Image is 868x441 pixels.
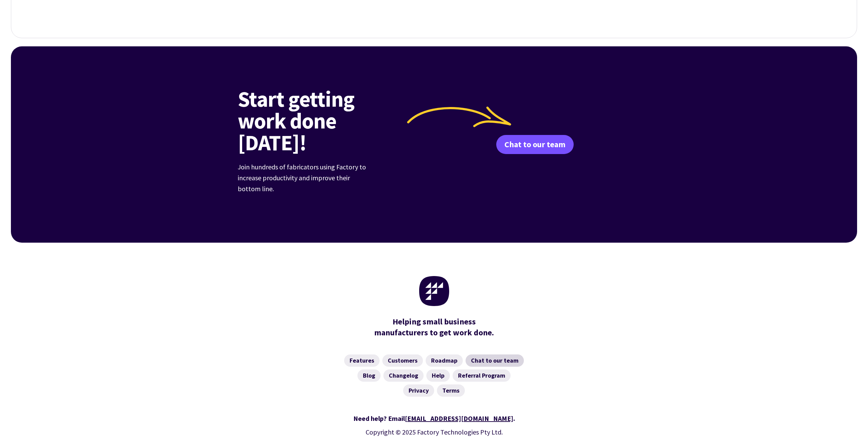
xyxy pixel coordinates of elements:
[357,369,381,382] a: Blog
[344,354,380,367] a: Features
[383,369,424,382] a: Changelog
[382,354,423,367] a: Customers
[426,369,450,382] a: Help
[238,427,631,438] p: Copyright © 2025 Factory Technologies Pty Ltd.
[834,408,868,441] iframe: Chat Widget
[403,384,434,397] a: Privacy
[238,354,631,397] nav: Footer Navigation
[405,414,513,423] a: [EMAIL_ADDRESS][DOMAIN_NAME]
[453,369,511,382] a: Referral Program
[496,135,574,154] a: Chat to our team
[393,316,476,327] mark: Helping small business
[371,316,497,338] div: manufacturers to get work done.
[437,384,465,397] a: Terms
[238,162,371,194] p: Join hundreds of fabricators using Factory to increase productivity and improve their bottom line.
[238,413,631,424] div: Need help? Email .
[238,88,405,153] h2: Start getting work done [DATE]!
[426,354,463,367] a: Roadmap
[466,354,524,367] a: Chat to our team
